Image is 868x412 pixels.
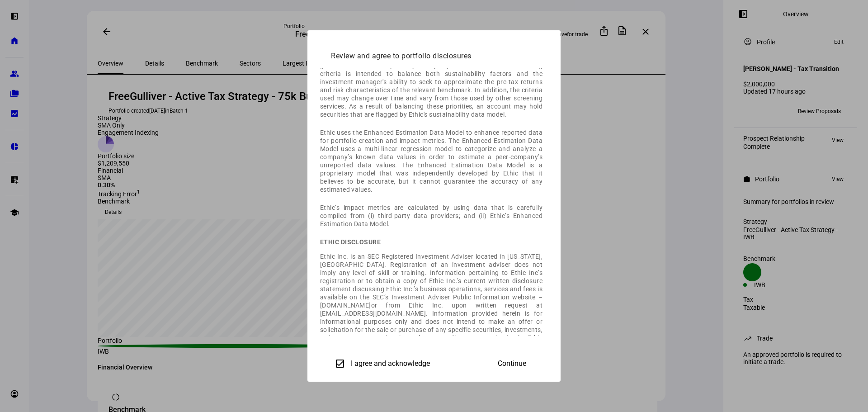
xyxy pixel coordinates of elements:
[320,252,542,391] p: Ethic Inc. is an SEC Registered Investment Adviser located in [US_STATE], [GEOGRAPHIC_DATA]. Regi...
[487,355,537,373] button: Continue
[349,360,430,368] label: I agree and acknowledge
[320,204,542,228] p: Ethic’s impact metrics are calculated by using data that is carefully compiled from (i) third-par...
[320,38,548,67] h2: Review and agree to portfolio disclosures
[320,21,542,118] p: Ethic Inc.’s (“Ethic’s”) screening and assessment services for portfolio creation are based on da...
[320,238,542,246] h3: Ethic disclosure
[498,360,526,368] span: Continue
[320,128,542,194] p: Ethic uses the Enhanced Estimation Data Model to enhance reported data for portfolio creation and...
[320,302,371,309] a: [DOMAIN_NAME]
